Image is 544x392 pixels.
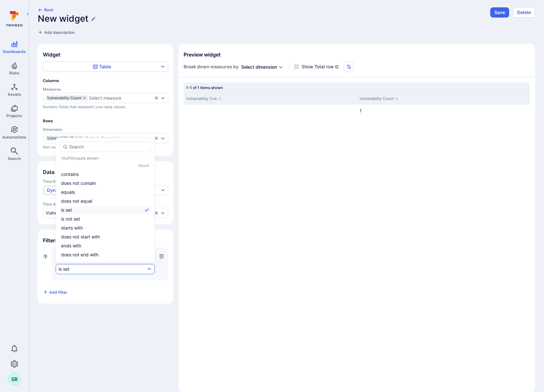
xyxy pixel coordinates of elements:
button: Select dimension [85,136,153,141]
button: Delete [513,7,535,18]
button: Expand dropdown [278,64,283,70]
div: time-dimension-test [43,208,168,218]
input: Search [69,144,148,150]
button: Expand dropdown [160,210,165,215]
button: Edit title [91,16,96,21]
span: Data limits [43,169,168,175]
button: Back [38,7,53,12]
span: Automations [2,135,26,139]
div: Select measure [89,95,121,101]
div: Vulnerability Vulnerability Created at [46,210,122,215]
span: Numeric fields that represent your data values [43,104,168,109]
button: Select measure [89,95,153,101]
button: Add filter [43,287,67,297]
button: Dynamic [44,186,69,194]
span: Rows [43,118,168,123]
div: dimensions [43,133,168,143]
li: starts with [60,224,151,232]
span: Show Total row [302,64,334,70]
div: measures [43,93,168,103]
button: Sort by Vulnerability Cve [186,95,222,102]
div: Saurabh Raje [8,373,21,386]
span: Projects [6,113,22,118]
button: Sort by Vulnerability Count [359,95,398,102]
span: 1 [359,108,362,113]
button: Save [490,7,509,18]
button: Expand dropdown [147,267,152,272]
button: Clear selection [154,210,159,215]
span: Risks [9,71,20,75]
span: Break down measures by [184,64,239,70]
button: Clear selection [154,136,159,141]
li: does not start with [60,233,151,241]
li: is not set [60,215,151,223]
li: ends with [60,242,151,250]
span: Assets [8,92,21,97]
button: Vulnerability Vulnerability Created at [46,210,153,215]
h1: New widget [38,13,88,24]
button: Add description [38,29,75,35]
button: Reset [138,163,149,168]
div: is set [59,267,69,272]
div: autocomplete options [60,142,151,259]
svg: The Total row shows the sum of unique values in the column for all data in the table [335,65,339,69]
li: does not contain [60,179,151,187]
div: Widget preview [178,77,535,386]
button: Select dimension [241,64,277,70]
span: Columns [43,78,168,83]
button: Expand dropdown [160,136,165,141]
div: Table [93,64,111,70]
span: 1-1 of 1 items shown [186,85,223,90]
span: Preview widget [178,51,535,58]
button: Table [43,62,168,72]
i: Expand navigation menu [26,11,30,17]
li: does not end with [60,251,151,259]
button: SR [8,373,21,386]
div: Vulnerability Count [46,95,88,101]
div: Cell for Vulnerability Cve [184,105,357,117]
span: Dimension [43,127,168,132]
li: equals [60,188,151,196]
span: Filters [43,237,168,244]
span: 1 [43,254,48,259]
div: Select dimension [85,136,121,141]
div: Cell for Vulnerability Count [357,105,530,117]
p: 10 of 10 results shown [61,156,99,161]
span: Add description [44,30,75,35]
span: Measures [43,87,168,92]
li: is set [60,206,151,214]
span: Widget [43,51,168,58]
span: Time dimension [43,202,168,207]
span: Dashboards [3,49,26,54]
button: Expand navigation menu [24,10,32,18]
span: Time frame [43,179,168,184]
span: Add filter [49,290,67,295]
span: Non numeric fields that represents your data categories [43,145,168,150]
button: Clear selection [154,95,159,101]
div: Vulnerability Cve [46,136,84,141]
span: Vulnerability Cve [47,136,78,140]
span: Search [8,156,21,161]
button: is set [59,267,146,272]
span: Vulnerability Count [47,96,81,100]
button: Expand dropdown [160,95,165,101]
li: contains [60,170,151,178]
li: does not equal [60,197,151,205]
